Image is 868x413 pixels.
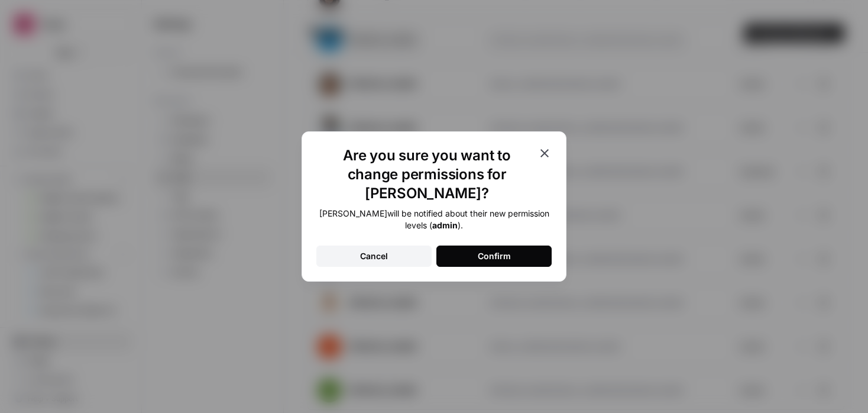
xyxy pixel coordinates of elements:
h1: Are you sure you want to change permissions for [PERSON_NAME]? [316,146,537,203]
button: Cancel [316,246,432,267]
button: Confirm [436,246,552,267]
div: [PERSON_NAME] will be notified about their new permission levels ( ). [316,208,552,231]
div: Cancel [360,250,388,262]
div: Confirm [478,250,511,262]
b: admin [432,220,458,230]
